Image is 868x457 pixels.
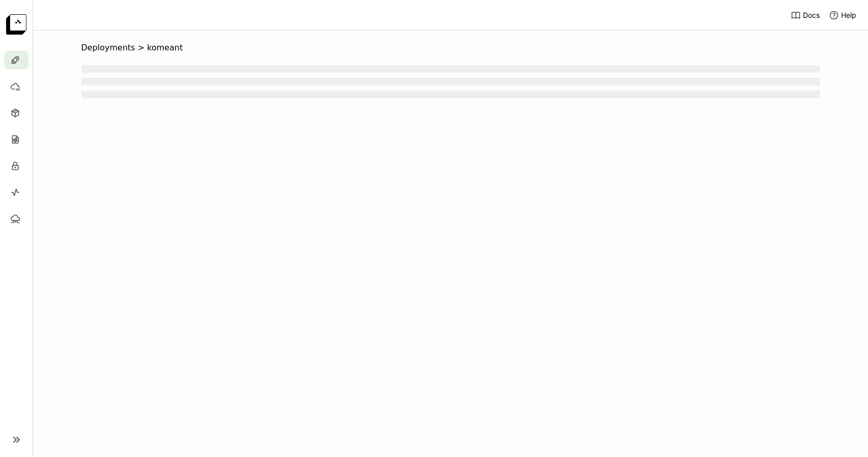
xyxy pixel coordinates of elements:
a: Docs [791,10,820,20]
span: komeant [147,43,183,53]
span: Help [841,11,856,20]
div: Help [829,10,856,20]
nav: Breadcrumbs navigation [81,43,820,53]
span: Docs [803,11,820,20]
span: > [135,43,147,53]
img: logo [6,14,26,35]
span: Deployments [81,43,135,53]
